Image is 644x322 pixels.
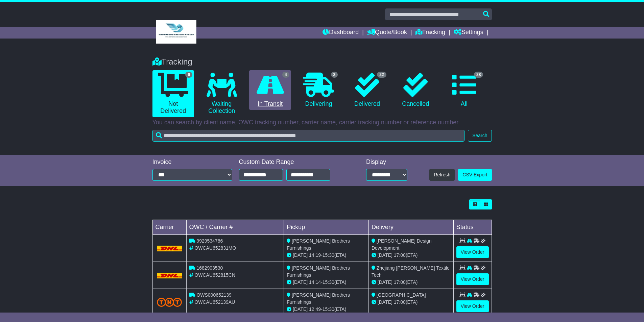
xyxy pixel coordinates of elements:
span: [PERSON_NAME] Brothers Furnishings [287,292,350,305]
span: [DATE] [378,252,392,258]
td: OWC / Carrier # [186,220,284,235]
span: 4 [282,72,289,78]
a: Cancelled [395,70,436,110]
a: CSV Export [458,169,492,181]
span: OWCAU652139AU [194,299,235,305]
a: Quote/Book [367,27,407,39]
span: [PERSON_NAME] Design Development [372,238,432,251]
div: Invoice [152,158,232,166]
span: [DATE] [378,279,392,285]
a: View Order [456,300,489,312]
a: 6 Not Delivered [152,70,194,117]
div: - (ETA) [287,252,366,259]
span: [DATE] [378,299,392,305]
td: Carrier [152,220,186,235]
span: [GEOGRAPHIC_DATA] [377,292,426,298]
a: Tracking [415,27,445,39]
span: OWCAU652831MO [194,245,236,251]
span: 9929534786 [196,238,223,244]
span: 17:00 [394,252,406,258]
span: OWS000652139 [196,292,232,298]
span: [DATE] [293,306,308,312]
a: 22 Delivered [346,70,388,110]
img: DHL.png [157,273,182,278]
span: 15:30 [323,252,334,258]
span: 6 [185,72,192,78]
a: 4 In Transit [249,70,291,110]
img: DHL.png [157,246,182,251]
button: Search [468,130,492,142]
span: Zhejiang [PERSON_NAME] Textile Tech [372,265,450,278]
span: OWCAU652815CN [194,272,235,278]
span: [DATE] [293,252,308,258]
div: Display [366,158,407,166]
div: (ETA) [372,279,451,286]
span: 15:30 [323,306,334,312]
a: Waiting Collection [201,70,242,117]
div: (ETA) [372,252,451,259]
a: Dashboard [323,27,359,39]
img: TNT_Domestic.png [157,298,182,307]
div: (ETA) [372,299,451,306]
span: 17:00 [394,299,406,305]
div: Custom Date Range [239,158,348,166]
td: Delivery [368,220,453,235]
a: View Order [456,246,489,258]
a: 28 All [443,70,485,110]
a: 2 Delivering [298,70,339,110]
span: [PERSON_NAME] Brothers Furnishings [287,265,350,278]
span: 28 [474,72,483,78]
span: 17:00 [394,279,406,285]
a: View Order [456,273,489,285]
span: [PERSON_NAME] Brothers Furnishings [287,238,350,251]
td: Status [453,220,492,235]
p: You can search by client name, OWC tracking number, carrier name, carrier tracking number or refe... [152,119,492,126]
div: Tracking [149,57,495,67]
td: Pickup [284,220,369,235]
button: Refresh [429,169,455,181]
span: 12:49 [309,306,321,312]
span: 2 [331,72,338,78]
div: - (ETA) [287,306,366,313]
span: 22 [377,72,386,78]
a: Settings [454,27,483,39]
span: 1682903530 [196,265,223,271]
div: - (ETA) [287,279,366,286]
span: 14:19 [309,252,321,258]
span: [DATE] [293,279,308,285]
span: 14:14 [309,279,321,285]
span: 15:30 [323,279,334,285]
